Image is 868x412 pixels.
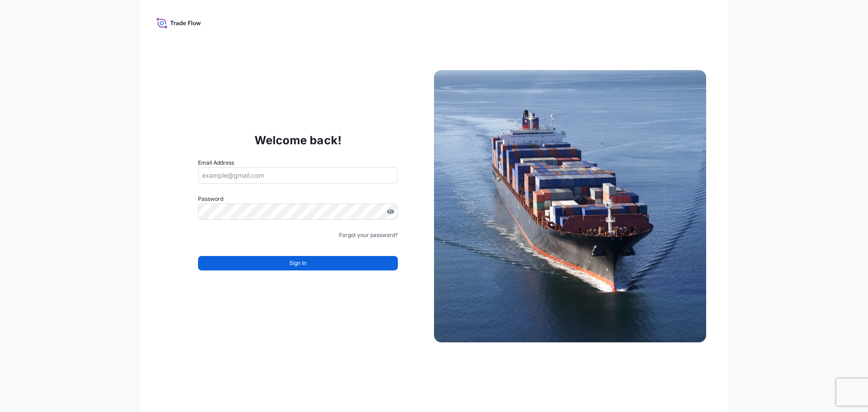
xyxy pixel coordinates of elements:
[289,259,307,268] span: Sign In
[434,70,706,342] img: Ship illustration
[198,158,234,167] label: Email Address
[198,194,398,204] label: Password
[198,256,398,270] button: Sign In
[255,133,342,147] p: Welcome back!
[198,167,398,184] input: example@gmail.com
[339,231,398,240] a: Forgot your password?
[387,208,394,215] button: Show password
